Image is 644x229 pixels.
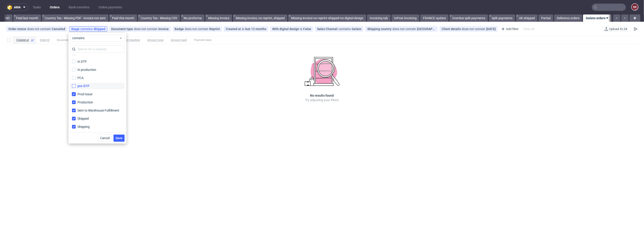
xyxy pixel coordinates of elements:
a: Online payments [96,4,125,11]
div: Shipped [77,116,89,121]
a: Bank transfers [66,4,92,11]
span: ama [14,6,21,9]
a: Partial [538,14,553,22]
div: Shipped [94,27,105,31]
div: Clear all [522,26,535,32]
div: PCA [77,76,84,80]
span: Order status [8,27,27,31]
span: dose not contain [462,27,486,31]
span: Payment date [194,38,211,42]
h3: No results found [310,93,334,98]
button: Upload XLSX [603,26,630,32]
div: Invoice [158,27,169,31]
div: Reprint [209,27,220,31]
a: Missing invoice, no-reprint, shipped [233,14,287,22]
a: No proforma [181,14,204,22]
div: Prod Issue [77,92,92,96]
span: Amount total [147,38,163,42]
span: contains [72,36,119,40]
a: Missing invoice [205,14,232,22]
span: Cancel [100,136,110,140]
div: [GEOGRAPHIC_DATA] [417,27,436,31]
div: In production [77,67,96,72]
a: UK-shipped [516,14,538,22]
div: Sent to Warehouse Fulfillment [77,108,119,113]
a: FRANCE-update [420,14,449,22]
div: Gelato [352,27,361,31]
span: Amount paid [171,38,187,42]
span: does not contain [185,27,209,31]
span: contains [339,27,352,31]
div: Canceled [52,27,65,31]
span: Shipping country [367,27,392,31]
span: Payment deadline [118,38,140,42]
a: Paid this month [109,14,137,22]
figcaption: NK [632,4,638,10]
span: Sales Channel [317,27,339,31]
a: Country Tax - Missing CSV [138,14,180,22]
span: Order ID [40,38,50,42]
a: Country Tax - Missing PDF - Invoice not sent [42,14,108,22]
span: Client details [442,27,462,31]
a: Tasks [30,4,43,11]
span: contains [80,27,94,31]
span: does not contain [134,27,158,31]
div: [DATE] [486,27,496,31]
span: With digital design [272,27,300,31]
div: Fulfillment [77,51,92,56]
div: False [303,27,311,31]
a: Invoicing tab [367,14,391,22]
span: Save [115,136,123,140]
button: Cancel [98,134,112,142]
span: is [242,27,245,31]
input: Search for a value(s) [70,45,125,53]
p: Try adjusting your filters [305,98,339,102]
span: Badge [175,27,185,31]
span: is [300,27,303,31]
div: Production [77,100,93,105]
a: InPost invoicing [392,14,419,22]
div: Shipping [77,124,90,129]
span: Stage [71,27,80,31]
div: Add filter [500,25,519,33]
span: Created at [16,38,29,42]
a: Gelato orders [583,14,612,22]
a: Overdue split payments [449,14,488,22]
span: does not contain [392,27,417,31]
a: Orders [47,4,62,11]
span: Document [57,38,70,42]
img: logo [7,5,14,10]
a: Missing-invoice-no-reprint-shipped-no-digital-design [288,14,366,22]
a: Paid last month [13,14,41,22]
div: In DTP [77,59,87,64]
span: Upload XLSX [608,27,628,31]
button: ama [5,4,28,11]
span: Document type [111,27,134,31]
div: pre-DTP [77,84,89,88]
span: Created at [226,27,242,31]
a: Deliveroo orders [554,14,582,22]
span: does not contain [27,27,52,31]
a: Split payments [489,14,515,22]
button: Save [113,134,125,142]
div: last 12 months [245,27,266,31]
